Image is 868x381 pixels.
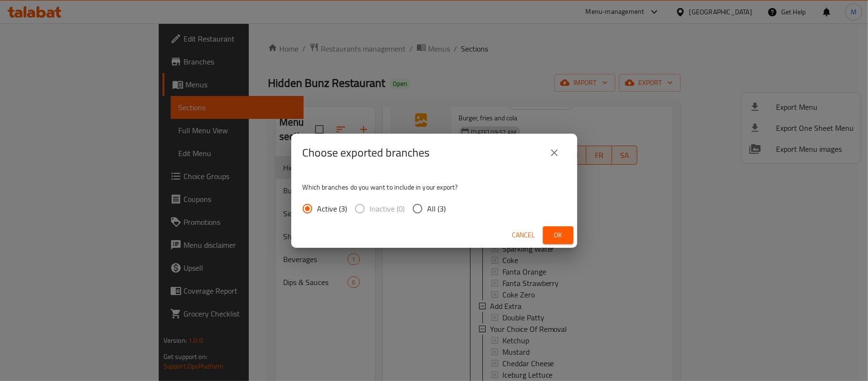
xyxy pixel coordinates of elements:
[551,229,566,241] span: Ok
[370,203,405,214] span: Inactive (0)
[303,182,566,192] p: Which branches do you want to include in your export?
[509,226,539,244] button: Cancel
[512,229,535,241] span: Cancel
[303,145,430,160] h2: Choose exported branches
[543,226,573,244] button: Ok
[543,141,566,164] button: close
[428,203,446,214] span: All (3)
[317,203,347,214] span: Active (3)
